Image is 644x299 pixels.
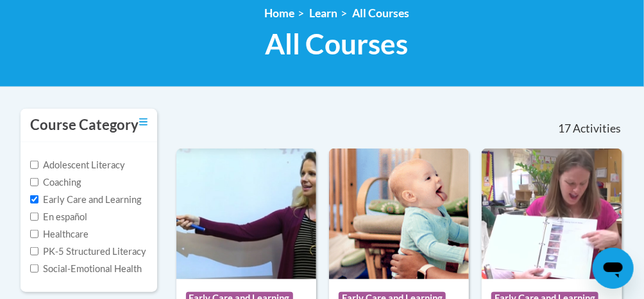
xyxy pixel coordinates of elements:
img: Course Logo [329,149,469,279]
label: Early Care and Learning [30,193,141,207]
label: Healthcare [30,227,89,241]
input: Checkbox for Options [30,213,38,221]
label: Social-Emotional Health [30,262,142,276]
a: Toggle collapse [139,115,148,129]
img: Course Logo [482,149,622,279]
input: Checkbox for Options [30,178,38,186]
input: Checkbox for Options [30,230,38,238]
h3: Course Category [30,115,139,135]
input: Checkbox for Options [30,195,38,204]
label: Coaching [30,175,81,190]
label: Adolescent Literacy [30,158,125,172]
img: Course Logo [176,149,316,279]
input: Checkbox for Options [30,161,38,169]
input: Checkbox for Options [30,264,38,273]
a: Home [264,6,294,20]
iframe: Button to launch messaging window [593,248,634,289]
span: 17 [558,122,571,136]
a: All Courses [352,6,409,20]
label: PK-5 Structured Literacy [30,245,146,259]
span: Activities [573,122,621,136]
span: All Courses [266,27,409,61]
a: Learn [309,6,337,20]
input: Checkbox for Options [30,247,38,255]
label: En español [30,210,87,224]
